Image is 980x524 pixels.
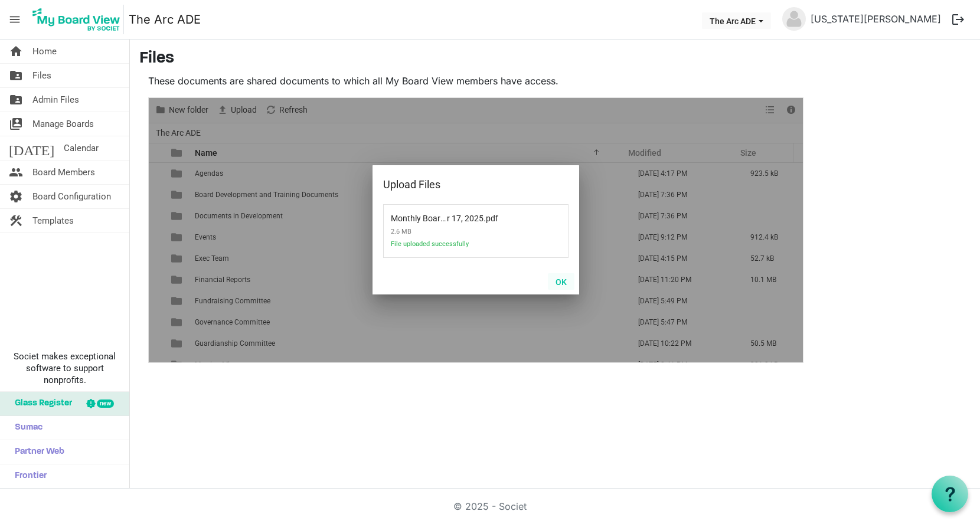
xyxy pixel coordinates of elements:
span: Sumac [9,416,43,440]
a: The Arc ADE [129,8,201,31]
span: people [9,161,23,184]
span: Board Members [32,161,95,184]
span: Manage Boards [32,112,94,136]
div: new [97,399,114,408]
span: switch_account [9,112,23,136]
span: Societ makes exceptional software to support nonprofits. [5,351,124,386]
span: folder_shared [9,64,23,87]
span: Monthly Board meeting - September 17, 2025.pdf [391,207,484,223]
a: My Board View Logo [29,5,129,34]
span: Admin Files [32,88,79,112]
span: construction [9,209,23,232]
button: logout [946,7,971,32]
a: © 2025 - Societ [453,500,527,512]
a: [US_STATE][PERSON_NAME] [806,7,946,31]
span: Frontier [9,464,47,488]
span: menu [4,8,26,31]
span: Partner Web [9,440,64,464]
span: Calendar [64,136,99,160]
span: Files [32,64,51,87]
span: 2.6 MB [391,223,515,240]
img: My Board View Logo [29,5,124,34]
button: OK [548,273,574,290]
span: Templates [32,209,74,232]
span: [DATE] [9,136,54,160]
div: Upload Files [383,176,531,194]
button: The Arc ADE dropdownbutton [702,12,771,29]
span: Board Configuration [32,185,111,208]
span: home [9,40,23,63]
img: no-profile-picture.svg [782,7,806,31]
span: Glass Register [9,392,72,415]
p: These documents are shared documents to which all My Board View members have access. [148,74,803,88]
span: settings [9,185,23,208]
span: folder_shared [9,88,23,112]
h3: Files [139,49,971,69]
span: Home [32,40,57,63]
span: File uploaded successfully [391,240,515,255]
